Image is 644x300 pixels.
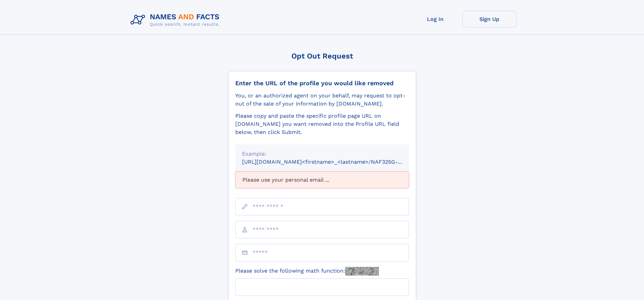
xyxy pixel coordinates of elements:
div: Opt Out Request [228,52,416,60]
div: Enter the URL of the profile you would like removed [235,79,409,87]
small: [URL][DOMAIN_NAME]<firstname>_<lastname>/NAF325G-xxxxxxxx [242,159,422,165]
div: Example: [242,150,402,158]
div: You, or an authorized agent on your behalf, may request to opt-out of the sale of your informatio... [235,92,409,108]
img: Logo Names and Facts [128,11,225,29]
a: Sign Up [462,11,517,27]
a: Log In [408,11,462,27]
div: Please copy and paste the specific profile page URL on [DOMAIN_NAME] you want removed into the Pr... [235,112,409,136]
label: Please solve the following math function: [235,267,379,276]
div: Please use your personal email ... [235,171,409,188]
